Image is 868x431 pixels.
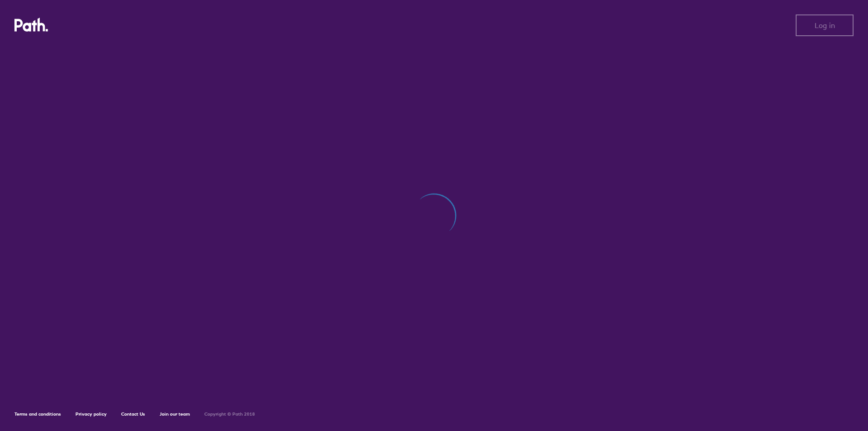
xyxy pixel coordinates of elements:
[75,411,107,417] a: Privacy policy
[796,14,854,36] button: Log in
[160,411,190,417] a: Join our team
[121,411,145,417] a: Contact Us
[204,412,255,417] h6: Copyright © Path 2018
[14,411,61,417] a: Terms and conditions
[815,21,835,29] span: Log in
